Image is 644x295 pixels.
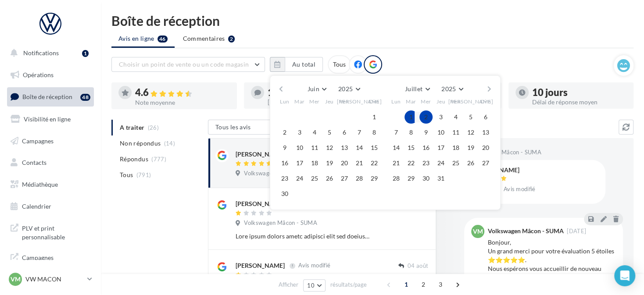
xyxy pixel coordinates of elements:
button: 22 [368,156,381,170]
button: 21 [390,156,403,170]
button: 8 [404,126,418,139]
div: Note moyenne [135,100,230,106]
span: 2025 [338,85,353,92]
button: 24 [434,156,447,170]
span: Visibilité en ligne [24,115,71,123]
span: Boîte de réception [22,93,72,100]
span: Tous les avis [215,123,251,131]
span: Volkswagen Mâcon - SUMA [244,170,317,178]
button: 7 [353,126,366,139]
span: Jeu [436,98,445,105]
button: 15 [404,141,418,154]
div: Lore ipsum dolors ametc adipisci elit sed doeiusmodte incididun u la etdolorema al enim admin ven... [236,232,371,241]
div: Tous [328,55,351,74]
button: 13 [479,126,492,139]
div: 48 [80,94,90,101]
span: 2025 [441,85,456,92]
button: 9 [419,126,433,139]
div: Bonjour, Un grand merci pour votre évaluation 5 étoiles ⭐⭐⭐⭐⭐. Nous espérons vous accueillir de n... [488,238,616,291]
span: (777) [151,156,166,163]
button: 11 [449,126,462,139]
button: 16 [419,141,433,154]
span: Volkswagen Mâcon - SUMA [468,149,541,156]
button: 27 [479,156,492,170]
span: Mer [309,98,320,105]
button: 9 [278,141,291,154]
button: 29 [404,172,418,185]
span: 2 [416,277,430,291]
div: Délai de réponse moyen [532,99,627,105]
button: 12 [323,141,336,154]
span: Campagnes [22,137,54,144]
button: 2025 [438,83,466,95]
button: 12 [464,126,477,139]
button: 8 [368,126,381,139]
button: 6 [479,110,492,124]
button: 7 [390,126,403,139]
button: 15 [368,141,381,154]
span: 3 [433,277,447,291]
button: 28 [390,172,403,185]
div: Boîte de réception [111,14,633,27]
a: Opérations [5,66,96,84]
button: Au total [270,57,323,72]
button: 24 [293,172,306,185]
button: 11 [308,141,321,154]
span: Dim [369,98,379,105]
div: 14 [268,88,362,97]
button: 2025 [335,83,363,95]
span: Opérations [23,71,54,78]
button: 30 [419,172,433,185]
div: 4.6 [135,88,230,98]
span: Lun [280,98,290,105]
button: 4 [308,126,321,139]
span: Dim [480,98,491,105]
button: 6 [338,126,351,139]
div: [PERSON_NAME] [236,261,285,270]
button: Juillet [401,83,433,95]
button: 23 [278,172,291,185]
button: 18 [449,141,462,154]
button: 3 [434,110,447,124]
span: Calendrier [22,203,51,210]
button: 30 [278,187,291,200]
span: Volkswagen Mâcon - SUMA [244,219,317,227]
span: [DATE] [567,228,586,234]
span: Avis modifié [504,185,536,192]
button: 10 [303,279,326,291]
button: 18 [308,156,321,170]
a: PLV et print personnalisable [5,219,96,245]
span: (14) [164,140,175,147]
span: 1 [399,277,413,291]
button: 5 [323,126,336,139]
a: Campagnes [5,132,96,150]
button: 19 [464,141,477,154]
span: Juin [308,85,319,92]
button: 10 [293,141,306,154]
button: 1 [368,110,381,124]
a: Médiathèque [5,175,96,194]
button: 20 [479,141,492,154]
span: [PERSON_NAME] [337,98,382,105]
p: VW MACON [25,275,84,284]
button: 27 [338,172,351,185]
button: Au total [285,57,323,72]
span: Lun [391,98,401,105]
span: Mar [294,98,305,105]
button: 21 [353,156,366,170]
button: 26 [464,156,477,170]
button: 3 [293,126,306,139]
a: Campagnes DataOnDemand [5,248,96,274]
button: 2 [419,110,433,124]
span: Non répondus [120,139,161,148]
span: Commentaires [183,34,225,43]
button: 13 [338,141,351,154]
button: 14 [353,141,366,154]
span: 10 [307,282,315,289]
span: Avis modifié [298,262,330,269]
span: Mer [421,98,431,105]
div: Open Intercom Messenger [614,265,635,286]
div: [PERSON_NAME] [470,167,537,173]
span: Juillet [405,85,422,92]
